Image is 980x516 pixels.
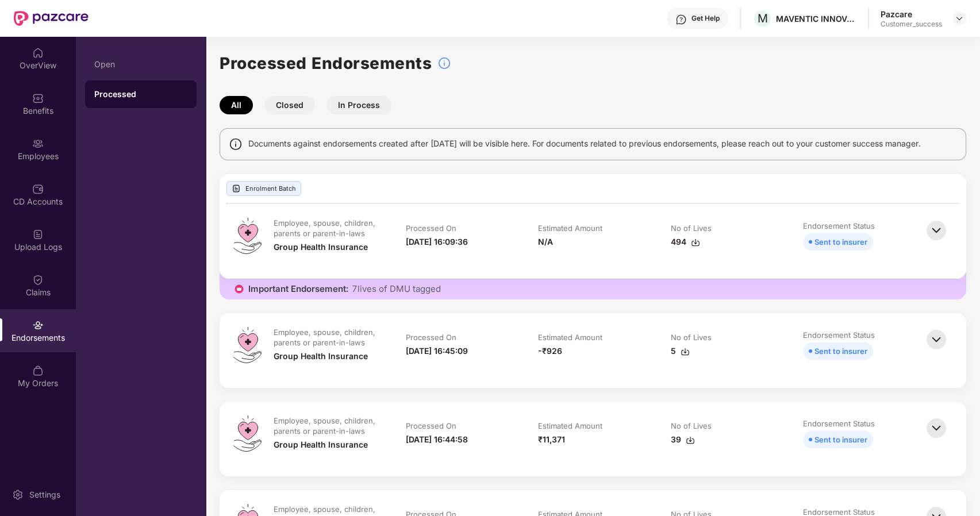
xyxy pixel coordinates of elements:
[32,274,44,286] img: svg+xml;base64,PHN2ZyBpZD0iQ2xhaW0iIHhtbG5zPSJodHRwOi8vd3d3LnczLm9yZy8yMDAwL3N2ZyIgd2lkdGg9IjIwIi...
[406,345,468,357] div: [DATE] 16:45:09
[924,327,949,352] img: svg+xml;base64,PHN2ZyBpZD0iQmFjay0zMngzMiIgeG1sbnM9Imh0dHA6Ly93d3cudzMub3JnLzIwMDAvc3ZnIiB3aWR0aD...
[538,345,562,357] div: -₹926
[14,11,89,26] img: New Pazcare Logo
[675,14,687,25] img: svg+xml;base64,PHN2ZyBpZD0iSGVscC0zMngzMiIgeG1sbnM9Imh0dHA6Ly93d3cudzMub3JnLzIwMDAvc3ZnIiB3aWR0aD...
[671,433,695,446] div: 39
[233,218,262,254] img: svg+xml;base64,PHN2ZyB4bWxucz0iaHR0cDovL3d3dy53My5vcmcvMjAwMC9zdmciIHdpZHRoPSI0OS4zMiIgaGVpZ2h0PS...
[32,138,44,149] img: svg+xml;base64,PHN2ZyBpZD0iRW1wbG95ZWVzIiB4bWxucz0iaHR0cDovL3d3dy53My5vcmcvMjAwMC9zdmciIHdpZHRoPS...
[233,327,262,363] img: svg+xml;base64,PHN2ZyB4bWxucz0iaHR0cDovL3d3dy53My5vcmcvMjAwMC9zdmciIHdpZHRoPSI0OS4zMiIgaGVpZ2h0PS...
[671,223,712,233] div: No of Lives
[814,345,867,357] div: Sent to insurer
[538,332,602,342] div: Estimated Amount
[686,436,695,445] img: svg+xml;base64,PHN2ZyBpZD0iRG93bmxvYWQtMzJ4MzIiIHhtbG5zPSJodHRwOi8vd3d3LnczLm9yZy8yMDAwL3N2ZyIgd2...
[248,283,348,295] span: Important Endorsement:
[32,183,44,195] img: svg+xml;base64,PHN2ZyBpZD0iQ0RfQWNjb3VudHMiIGRhdGEtbmFtZT0iQ0QgQWNjb3VudHMiIHhtbG5zPSJodHRwOi8vd3...
[881,20,942,29] div: Customer_success
[12,489,24,500] img: svg+xml;base64,PHN2ZyBpZD0iU2V0dGluZy0yMHgyMCIgeG1sbnM9Imh0dHA6Ly93d3cudzMub3JnLzIwMDAvc3ZnIiB3aW...
[406,236,468,248] div: [DATE] 16:09:36
[233,415,262,452] img: svg+xml;base64,PHN2ZyB4bWxucz0iaHR0cDovL3d3dy53My5vcmcvMjAwMC9zdmciIHdpZHRoPSI0OS4zMiIgaGVpZ2h0PS...
[274,241,368,253] div: Group Health Insurance
[758,11,768,25] span: M
[32,93,44,104] img: svg+xml;base64,PHN2ZyBpZD0iQmVuZWZpdHMiIHhtbG5zPSJodHRwOi8vd3d3LnczLm9yZy8yMDAwL3N2ZyIgd2lkdGg9Ij...
[924,218,949,243] img: svg+xml;base64,PHN2ZyBpZD0iQmFjay0zMngzMiIgeG1sbnM9Imh0dHA6Ly93d3cudzMub3JnLzIwMDAvc3ZnIiB3aWR0aD...
[220,96,253,114] button: All
[220,51,432,76] h1: Processed Endorsements
[881,9,942,20] div: Pazcare
[406,332,456,342] div: Processed On
[274,415,381,436] div: Employee, spouse, children, parents or parent-in-laws
[538,433,565,446] div: ₹11,371
[437,56,451,70] img: svg+xml;base64,PHN2ZyBpZD0iSW5mb18tXzMyeDMyIiBkYXRhLW5hbWU9IkluZm8gLSAzMngzMiIgeG1sbnM9Imh0dHA6Ly...
[274,327,381,348] div: Employee, spouse, children, parents or parent-in-laws
[814,433,867,446] div: Sent to insurer
[248,137,921,150] span: Documents against endorsements created after [DATE] will be visible here. For documents related t...
[352,283,441,295] span: 7 lives of DMU tagged
[803,330,875,340] div: Endorsement Status
[955,14,964,23] img: svg+xml;base64,PHN2ZyBpZD0iRHJvcGRvd24tMzJ4MzIiIHhtbG5zPSJodHRwOi8vd3d3LnczLm9yZy8yMDAwL3N2ZyIgd2...
[671,332,712,342] div: No of Lives
[32,47,44,59] img: svg+xml;base64,PHN2ZyBpZD0iSG9tZSIgeG1sbnM9Imh0dHA6Ly93d3cudzMub3JnLzIwMDAvc3ZnIiB3aWR0aD0iMjAiIG...
[32,319,44,331] img: svg+xml;base64,PHN2ZyBpZD0iRW5kb3JzZW1lbnRzIiB4bWxucz0iaHR0cDovL3d3dy53My5vcmcvMjAwMC9zdmciIHdpZH...
[538,421,602,431] div: Estimated Amount
[671,345,690,357] div: 5
[691,14,720,23] div: Get Help
[691,238,700,247] img: svg+xml;base64,PHN2ZyBpZD0iRG93bmxvYWQtMzJ4MzIiIHhtbG5zPSJodHRwOi8vd3d3LnczLm9yZy8yMDAwL3N2ZyIgd2...
[233,283,245,295] img: icon
[406,433,468,446] div: [DATE] 16:44:58
[264,96,315,114] button: Closed
[538,236,553,248] div: N/A
[229,137,243,151] img: svg+xml;base64,PHN2ZyBpZD0iSW5mbyIgeG1sbnM9Imh0dHA6Ly93d3cudzMub3JnLzIwMDAvc3ZnIiB3aWR0aD0iMTQiIG...
[803,418,875,429] div: Endorsement Status
[32,229,44,240] img: svg+xml;base64,PHN2ZyBpZD0iVXBsb2FkX0xvZ3MiIGRhdGEtbmFtZT0iVXBsb2FkIExvZ3MiIHhtbG5zPSJodHRwOi8vd3...
[94,88,187,100] div: Processed
[226,181,301,196] div: Enrolment Batch
[924,415,949,441] img: svg+xml;base64,PHN2ZyBpZD0iQmFjay0zMngzMiIgeG1sbnM9Imh0dHA6Ly93d3cudzMub3JnLzIwMDAvc3ZnIiB3aWR0aD...
[776,13,856,24] div: MAVENTIC INNOVATIVE SOLUTIONS PRIVATE LIMITED
[232,184,241,193] img: svg+xml;base64,PHN2ZyBpZD0iVXBsb2FkX0xvZ3MiIGRhdGEtbmFtZT0iVXBsb2FkIExvZ3MiIHhtbG5zPSJodHRwOi8vd3...
[406,223,456,233] div: Processed On
[94,60,187,69] div: Open
[803,221,875,231] div: Endorsement Status
[274,350,368,363] div: Group Health Insurance
[538,223,602,233] div: Estimated Amount
[406,421,456,431] div: Processed On
[26,489,64,500] div: Settings
[681,347,690,356] img: svg+xml;base64,PHN2ZyBpZD0iRG93bmxvYWQtMzJ4MzIiIHhtbG5zPSJodHRwOi8vd3d3LnczLm9yZy8yMDAwL3N2ZyIgd2...
[671,236,700,248] div: 494
[274,438,368,451] div: Group Health Insurance
[326,96,391,114] button: In Process
[671,421,712,431] div: No of Lives
[814,236,867,248] div: Sent to insurer
[274,218,381,238] div: Employee, spouse, children, parents or parent-in-laws
[32,365,44,376] img: svg+xml;base64,PHN2ZyBpZD0iTXlfT3JkZXJzIiBkYXRhLW5hbWU9Ik15IE9yZGVycyIgeG1sbnM9Imh0dHA6Ly93d3cudz...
